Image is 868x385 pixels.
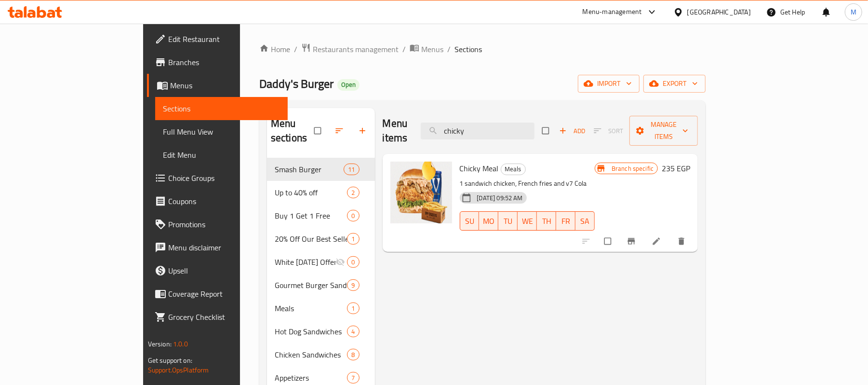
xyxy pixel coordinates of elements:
[337,79,360,91] div: Open
[147,74,288,97] a: Menus
[259,43,706,55] nav: breadcrumb
[536,122,557,140] span: Select section
[347,302,359,314] div: items
[383,116,410,145] h2: Menu items
[557,124,588,138] span: Add item
[652,236,663,246] a: Edit menu item
[329,120,352,141] span: Sort sections
[267,250,375,274] div: White [DATE] Offers0
[347,373,359,383] span: 7
[267,204,375,227] div: Buy 1 Get 1 Free0
[521,214,533,228] span: WE
[583,6,642,18] div: Menu-management
[147,236,288,259] a: Menu disclaimer
[147,282,288,305] a: Coverage Report
[267,158,375,181] div: Smash Burger11
[267,181,375,204] div: Up to 40% off2
[267,227,375,250] div: 20% Off Our Best Sellers1
[275,372,347,384] span: Appetizers
[163,149,280,161] span: Edit Menu
[344,164,359,175] div: items
[259,73,334,95] span: Daddy's Burger
[275,187,347,198] span: Up to 40% off
[352,120,375,141] button: Add section
[498,211,518,231] button: TU
[337,81,360,89] span: Open
[621,231,644,252] button: Branch-specific-item
[155,120,288,143] a: Full Menu View
[559,125,585,137] span: Add
[560,214,572,228] span: FR
[147,213,288,236] a: Promotions
[267,297,375,320] div: Meals1
[267,274,375,297] div: Gourmet Burger Sandwiches9
[147,166,288,190] a: Choice Groups
[344,165,359,174] span: 11
[402,43,406,55] li: /
[541,214,552,228] span: TH
[460,161,499,176] span: Chicky Meal
[163,103,280,114] span: Sections
[275,233,347,245] div: 20% Off Our Best Sellers
[410,43,443,55] a: Menus
[518,211,537,231] button: WE
[347,211,359,220] span: 0
[275,256,335,268] div: White Friday Offers
[347,258,359,267] span: 0
[275,326,347,337] span: Hot Dog Sandwiches
[586,78,632,90] span: import
[347,233,359,245] div: items
[421,43,443,55] span: Menus
[483,214,494,228] span: MO
[147,259,288,282] a: Upsell
[851,7,856,17] span: M
[460,211,480,231] button: SU
[168,265,280,276] span: Upsell
[347,326,359,337] div: items
[347,256,359,268] div: items
[556,211,575,231] button: FR
[275,279,347,291] span: Gourmet Burger Sandwiches
[275,256,335,268] span: White [DATE] Offers
[267,343,375,366] div: Chicken Sandwiches8
[168,33,280,45] span: Edit Restaurant
[168,242,280,253] span: Menu disclaimer
[347,279,359,291] div: items
[147,27,288,51] a: Edit Restaurant
[275,210,347,221] span: Buy 1 Get 1 Free
[473,193,527,203] span: [DATE] 09:52 AM
[578,75,640,93] button: import
[148,338,172,350] span: Version:
[579,214,591,228] span: SA
[313,43,399,55] span: Restaurants management
[271,116,314,145] h2: Menu sections
[502,214,514,228] span: TU
[301,43,399,55] a: Restaurants management
[147,190,288,213] a: Coupons
[643,75,706,93] button: export
[651,78,698,90] span: export
[671,231,694,252] button: delete
[608,164,657,173] span: Branch specific
[454,43,482,55] span: Sections
[347,210,359,221] div: items
[168,56,280,68] span: Branches
[588,124,629,138] span: Select section first
[147,305,288,329] a: Grocery Checklist
[275,302,347,314] div: Meals
[267,320,375,343] div: Hot Dog Sandwiches4
[347,327,359,336] span: 4
[155,143,288,166] a: Edit Menu
[148,364,209,376] a: Support.OpsPlatform
[347,187,359,198] div: items
[163,126,280,137] span: Full Menu View
[557,124,588,138] button: Add
[347,372,359,384] div: items
[447,43,451,55] li: /
[629,116,698,146] button: Manage items
[275,349,347,360] span: Chicken Sandwiches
